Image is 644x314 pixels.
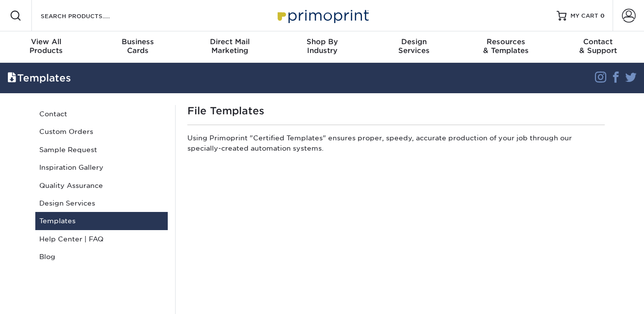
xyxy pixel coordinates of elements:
a: Shop ByIndustry [276,31,368,63]
span: Resources [460,37,552,46]
span: Design [368,37,460,46]
a: Contact [35,105,168,123]
h1: File Templates [187,105,605,117]
a: Direct MailMarketing [184,31,276,63]
span: 0 [600,12,605,19]
a: Custom Orders [35,123,168,140]
a: Resources& Templates [460,31,552,63]
a: Help Center | FAQ [35,230,168,248]
a: Design Services [35,194,168,212]
div: & Support [552,37,644,55]
a: Inspiration Gallery [35,158,168,176]
span: MY CART [570,12,598,20]
div: Services [368,37,460,55]
a: Contact& Support [552,31,644,63]
div: & Templates [460,37,552,55]
span: Direct Mail [184,37,276,46]
div: Marketing [184,37,276,55]
p: Using Primoprint "Certified Templates" ensures proper, speedy, accurate production of your job th... [187,133,605,157]
img: Primoprint [273,5,371,26]
a: BusinessCards [92,31,184,63]
a: Templates [35,212,168,230]
div: Cards [92,37,184,55]
span: Shop By [276,37,368,46]
span: Contact [552,37,644,46]
a: DesignServices [368,31,460,63]
input: SEARCH PRODUCTS..... [40,10,135,22]
div: Industry [276,37,368,55]
span: Business [92,37,184,46]
a: Sample Request [35,141,168,158]
a: Quality Assurance [35,177,168,194]
a: Blog [35,248,168,265]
